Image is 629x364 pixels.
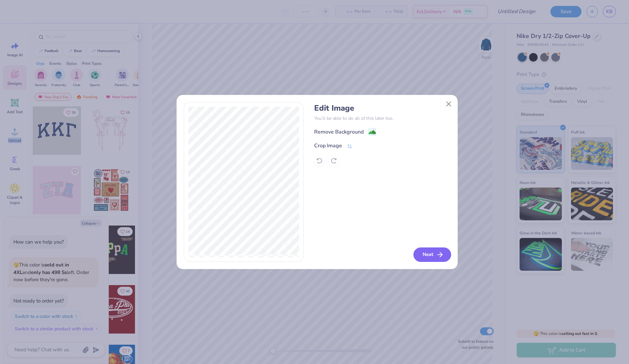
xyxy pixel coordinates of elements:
h4: Edit Image [314,103,450,113]
button: Next [413,247,451,262]
p: You’ll be able to do all of this later too. [314,115,450,122]
div: Crop Image [314,142,342,150]
div: Remove Background [314,128,364,136]
button: Close [442,98,455,110]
